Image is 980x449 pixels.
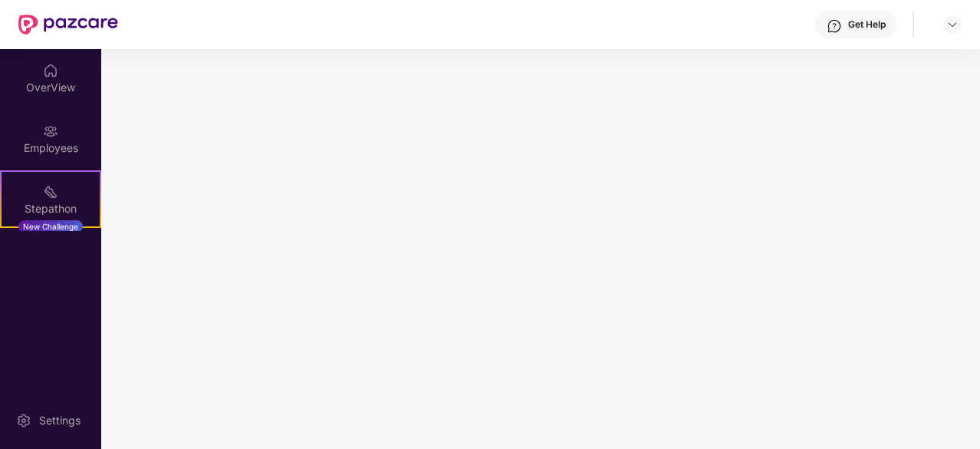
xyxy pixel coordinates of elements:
[848,18,886,31] div: Get Help
[16,413,31,428] img: svg+xml;base64,PHN2ZyBpZD0iU2V0dGluZy0yMHgyMCIgeG1sbnM9Imh0dHA6Ly93d3cudzMub3JnLzIwMDAvc3ZnIiB3aW...
[43,63,58,78] img: svg+xml;base64,PHN2ZyBpZD0iSG9tZSIgeG1sbnM9Imh0dHA6Ly93d3cudzMub3JnLzIwMDAvc3ZnIiB3aWR0aD0iMjAiIG...
[2,201,100,216] div: Stepathon
[18,220,83,233] div: New Challenge
[43,124,58,139] img: svg+xml;base64,PHN2ZyBpZD0iRW1wbG95ZWVzIiB4bWxucz0iaHR0cDovL3d3dy53My5vcmcvMjAwMC9zdmciIHdpZHRoPS...
[18,15,118,35] img: New Pazcare Logo
[827,18,842,34] img: svg+xml;base64,PHN2ZyBpZD0iSGVscC0zMngzMiIgeG1sbnM9Imh0dHA6Ly93d3cudzMub3JnLzIwMDAvc3ZnIiB3aWR0aD...
[946,18,959,31] img: svg+xml;base64,PHN2ZyBpZD0iRHJvcGRvd24tMzJ4MzIiIHhtbG5zPSJodHRwOi8vd3d3LnczLm9yZy8yMDAwL3N2ZyIgd2...
[35,413,85,428] div: Settings
[43,184,58,200] img: svg+xml;base64,PHN2ZyB4bWxucz0iaHR0cDovL3d3dy53My5vcmcvMjAwMC9zdmciIHdpZHRoPSIyMSIgaGVpZ2h0PSIyMC...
